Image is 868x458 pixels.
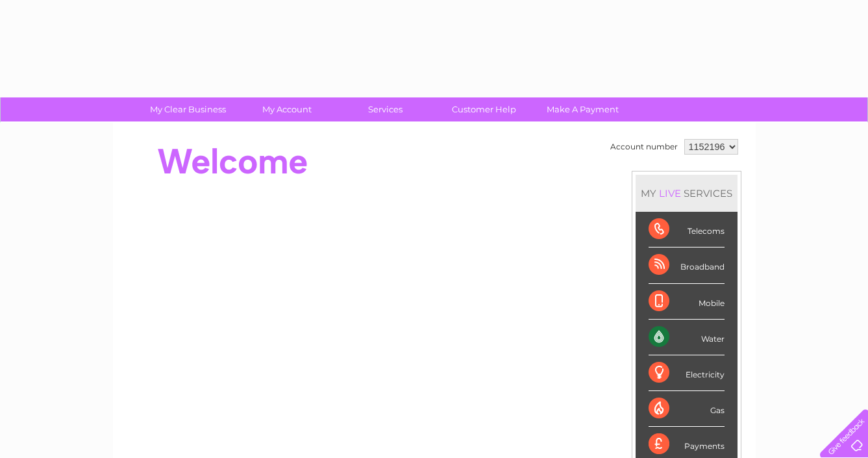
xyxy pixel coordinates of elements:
div: Gas [649,391,725,427]
div: Mobile [649,284,725,320]
a: My Clear Business [134,97,242,121]
div: MY SERVICES [636,175,738,212]
a: Make A Payment [529,97,636,121]
div: Water [649,320,725,355]
div: LIVE [656,187,684,199]
a: Customer Help [430,97,538,121]
td: Account number [607,136,681,158]
div: Broadband [649,248,725,283]
a: Services [332,97,439,121]
a: My Account [233,97,340,121]
div: Telecoms [649,212,725,248]
div: Electricity [649,355,725,391]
